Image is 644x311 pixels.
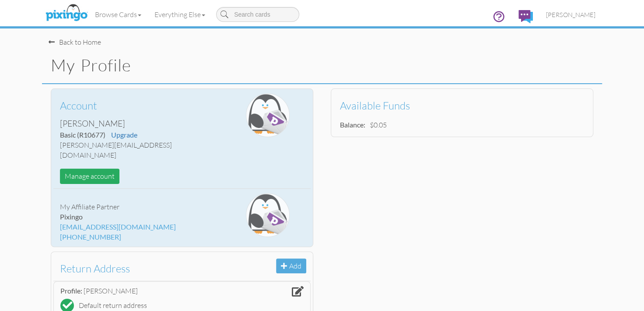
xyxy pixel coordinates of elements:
div: Back to Home [49,37,101,47]
h3: Account [60,100,212,111]
div: Default return address [79,300,147,311]
button: Add [276,258,306,274]
div: My Affiliate Partner [60,202,218,212]
a: Browse Cards [88,4,148,25]
img: pixingo-penguin.png [246,193,290,237]
a: [PERSON_NAME] [539,4,602,26]
img: pixingo logo [43,2,90,24]
div: Pixingo [60,212,218,222]
div: [PERSON_NAME][EMAIL_ADDRESS][DOMAIN_NAME] [60,140,218,160]
button: Manage account [60,169,119,184]
div: [PHONE_NUMBER] [60,232,218,242]
img: comments.svg [518,10,533,23]
span: Profile: [60,286,82,295]
nav-back: Home [49,28,595,47]
h3: Available Funds [340,100,577,111]
a: Upgrade [111,131,137,139]
span: Basic [60,131,105,139]
span: (R10677) [77,131,105,139]
strong: Balance: [340,120,365,129]
h1: My Profile [51,56,602,74]
img: pixingo-penguin.png [246,93,290,137]
span: [PERSON_NAME] [546,11,595,18]
div: [EMAIL_ADDRESS][DOMAIN_NAME] [60,222,218,232]
h3: Return Address [60,263,297,274]
a: Everything Else [148,4,212,25]
span: [PERSON_NAME] [84,286,138,295]
input: Search cards [216,7,299,22]
td: $0.05 [367,118,389,132]
div: [PERSON_NAME] [60,118,218,130]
